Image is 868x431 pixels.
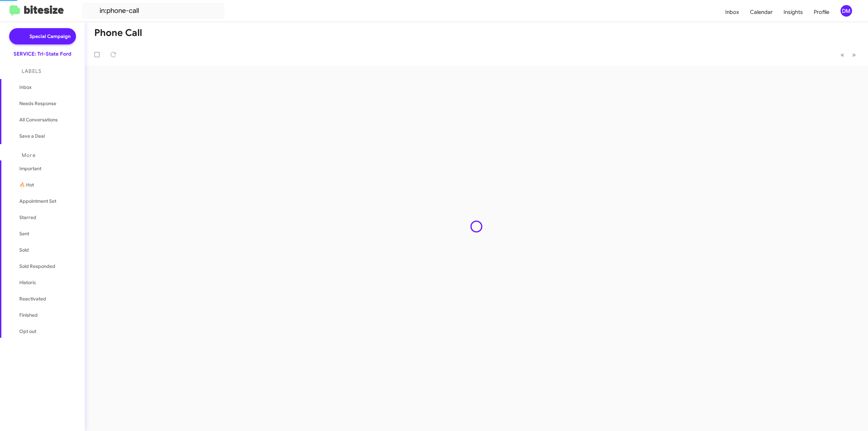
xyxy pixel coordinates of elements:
span: Finished [19,312,38,318]
h1: Phone Call [94,27,142,38]
span: 🔥 Hot [19,181,34,188]
span: Needs Response [19,100,77,107]
span: » [852,51,856,59]
input: Search [82,3,224,19]
span: Important [19,165,77,172]
a: Insights [778,2,808,22]
span: Opt out [19,328,36,335]
button: Previous [836,48,848,62]
a: Profile [808,2,835,22]
a: Special Campaign [9,28,76,44]
div: DM [841,5,852,17]
button: DM [835,5,861,17]
span: Labels [22,68,41,74]
span: Historic [19,279,36,286]
span: Inbox [19,84,77,91]
span: « [841,51,844,59]
span: Reactivated [19,295,46,302]
span: All Conversations [19,116,58,123]
span: Starred [19,214,36,221]
span: Sent [19,230,29,237]
button: Next [848,48,860,62]
span: Save a Deal [19,133,45,139]
a: Inbox [720,2,745,22]
span: More [22,152,36,158]
span: Sold Responded [19,263,55,270]
nav: Page navigation example [837,48,860,62]
span: Appointment Set [19,198,56,204]
div: SERVICE: Tri-State Ford [14,51,71,57]
span: Special Campaign [29,33,71,40]
a: Calendar [745,2,778,22]
span: Sold [19,247,29,253]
